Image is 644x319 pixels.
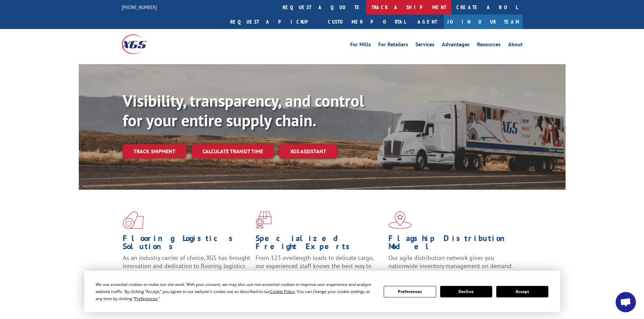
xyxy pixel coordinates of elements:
[388,254,513,270] span: Our agile distribution network gives you nationwide inventory management on demand.
[225,15,323,29] a: Request a pickup
[444,15,523,29] a: Join Our Team
[123,211,144,229] img: xgs-icon-total-supply-chain-intelligence-red
[388,234,516,254] h1: Flagship Distribution Model
[384,286,436,297] button: Preferences
[477,42,501,49] a: Resources
[496,286,548,297] button: Accept
[122,4,157,10] a: [PHONE_NUMBER]
[415,42,434,49] a: Services
[256,211,271,229] img: xgs-icon-focused-on-flooring-red
[123,90,364,131] b: Visibility, transparency, and control for your entire supply chain.
[508,42,523,49] a: About
[135,296,158,301] span: Preferences
[123,234,251,254] h1: Flooring Logistics Solutions
[270,289,295,294] span: Cookie Policy
[279,144,337,159] a: XGS ASSISTANT
[256,234,383,254] h1: Specialized Freight Experts
[123,144,186,158] a: Track shipment
[96,281,376,302] div: We use essential cookies to make our site work. With your consent, we may also use non-essential ...
[192,144,274,159] a: Calculate transit time
[411,15,444,29] a: Agent
[388,211,412,229] img: xgs-icon-flagship-distribution-model-red
[350,42,371,49] a: For Mills
[440,286,492,297] button: Decline
[323,15,411,29] a: Customer Portal
[84,271,560,312] div: Cookie Consent Prompt
[123,254,250,278] span: As an industry carrier of choice, XGS has brought innovation and dedication to flooring logistics...
[442,42,470,49] a: Advantages
[378,42,408,49] a: For Retailers
[256,254,383,284] p: From 123 overlength loads to delicate cargo, our experienced staff knows the best way to move you...
[616,292,636,312] div: Open chat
